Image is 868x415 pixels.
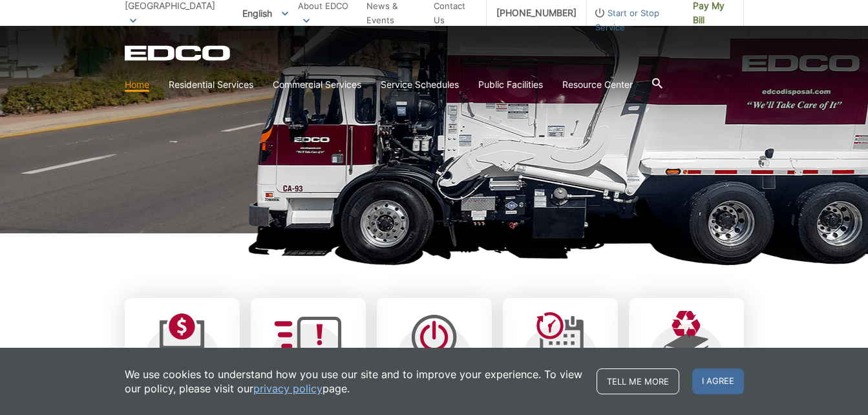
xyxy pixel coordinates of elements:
[125,78,149,92] a: Home
[562,78,633,92] a: Resource Center
[597,368,679,394] a: Tell me more
[125,367,584,396] p: We use cookies to understand how you use our site and to improve your experience. To view our pol...
[381,78,459,92] a: Service Schedules
[253,381,323,396] a: privacy policy
[273,78,361,92] a: Commercial Services
[169,78,253,92] a: Residential Services
[478,78,543,92] a: Public Facilities
[233,3,298,24] span: English
[125,45,232,61] a: EDCD logo. Return to the homepage.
